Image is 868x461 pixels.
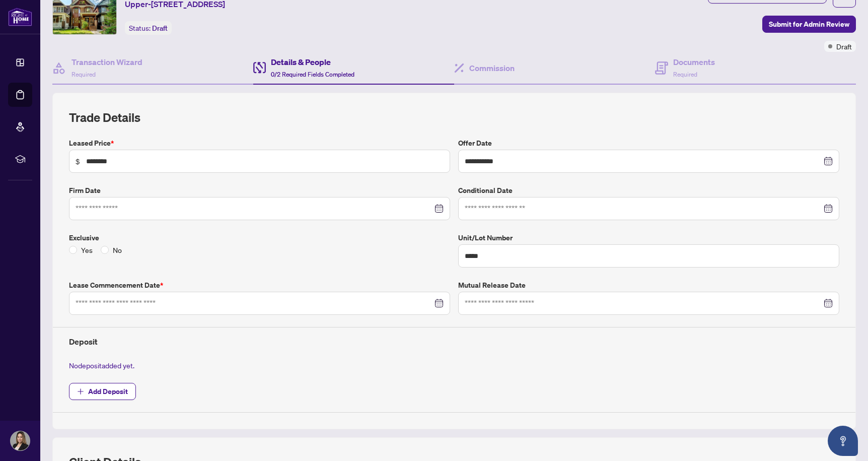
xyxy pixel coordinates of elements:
[76,156,80,167] span: $
[271,71,354,78] span: 0/2 Required Fields Completed
[69,232,450,243] label: Exclusive
[458,232,839,243] label: Unit/Lot Number
[69,280,450,291] label: Lease Commencement Date
[769,16,849,32] span: Submit for Admin Review
[8,8,32,26] img: logo
[125,21,172,35] div: Status:
[673,56,715,68] h4: Documents
[152,24,168,33] span: Draft
[69,109,839,125] h2: Trade Details
[77,244,97,255] span: Yes
[69,361,134,370] span: No deposit added yet.
[469,62,515,74] h4: Commission
[762,16,856,33] button: Submit for Admin Review
[71,71,96,78] span: Required
[828,426,858,456] button: Open asap
[109,244,126,255] span: No
[71,56,142,68] h4: Transaction Wizard
[836,41,852,52] span: Draft
[458,138,839,149] label: Offer Date
[69,185,450,196] label: Firm Date
[88,383,128,400] span: Add Deposit
[673,71,697,78] span: Required
[458,185,839,196] label: Conditional Date
[11,431,30,450] img: Profile Icon
[69,138,450,149] label: Leased Price
[77,388,84,395] span: plus
[458,280,839,291] label: Mutual Release Date
[69,336,839,348] h4: Deposit
[69,383,136,400] button: Add Deposit
[271,56,354,68] h4: Details & People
